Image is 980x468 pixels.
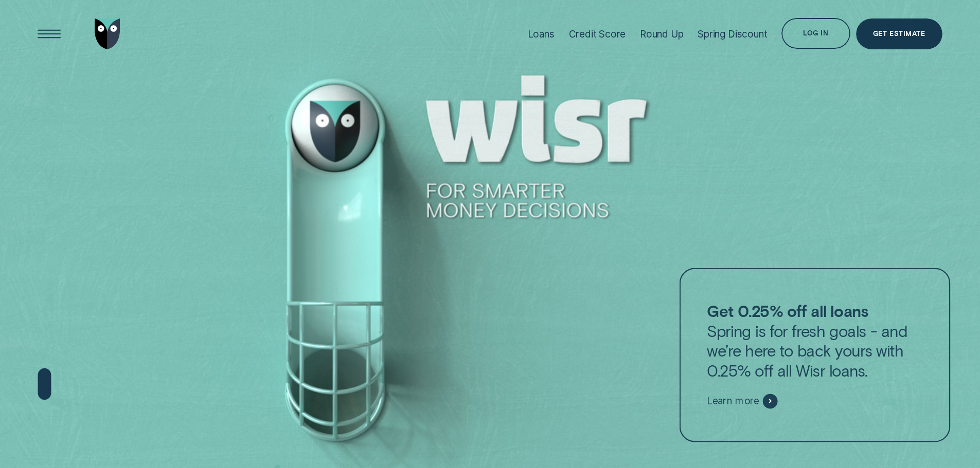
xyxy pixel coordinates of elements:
[707,301,923,380] p: Spring is for fresh goals - and we’re here to back yours with 0.25% off all Wisr loans.
[680,268,951,442] a: Get 0.25% off all loansSpring is for fresh goals - and we’re here to back yours with 0.25% off al...
[856,18,942,49] a: Get Estimate
[781,18,850,49] button: Log in
[569,28,626,40] div: Credit Score
[707,301,868,320] strong: Get 0.25% off all loans
[640,28,684,40] div: Round Up
[698,28,767,40] div: Spring Discount
[707,395,759,407] span: Learn more
[34,18,65,49] button: Open Menu
[528,28,555,40] div: Loans
[95,18,120,49] img: Wisr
